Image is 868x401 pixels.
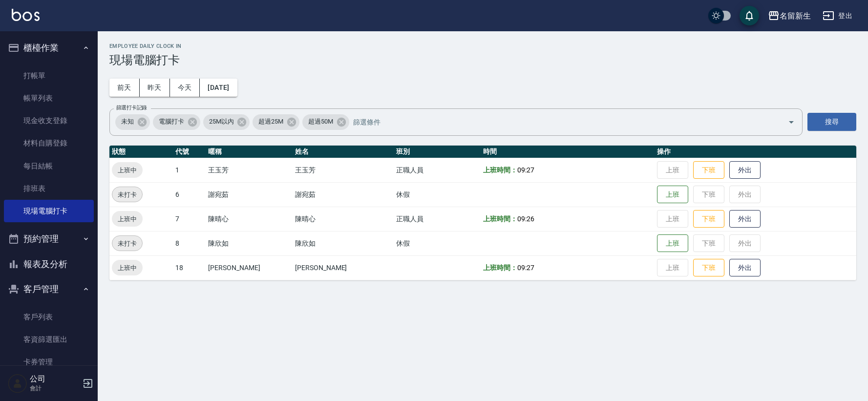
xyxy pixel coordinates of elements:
[116,104,147,111] label: 篩選打卡記錄
[4,306,94,328] a: 客戶列表
[4,328,94,351] a: 客資篩選匯出
[4,252,94,277] button: 報表及分析
[206,255,293,280] td: [PERSON_NAME]
[153,114,200,130] div: 電腦打卡
[655,146,856,158] th: 操作
[483,264,517,272] b: 上班時間：
[517,215,534,223] span: 09:26
[4,351,94,373] a: 卡券管理
[394,158,481,182] td: 正職人員
[783,114,799,130] button: Open
[173,255,206,280] td: 18
[657,234,688,253] button: 上班
[483,166,517,174] b: 上班時間：
[109,43,856,49] h2: Employee Daily Clock In
[206,231,293,255] td: 陳欣如
[206,146,293,158] th: 暱稱
[173,207,206,231] td: 7
[302,117,339,127] span: 超過50M
[200,79,237,97] button: [DATE]
[693,259,724,277] button: 下班
[203,114,250,130] div: 25M以內
[112,263,143,273] span: 上班中
[481,146,655,158] th: 時間
[109,146,173,158] th: 狀態
[203,117,240,127] span: 25M以內
[112,214,143,224] span: 上班中
[764,6,815,26] button: 名留新生
[4,109,94,132] a: 現金收支登錄
[30,384,80,393] p: 會計
[173,146,206,158] th: 代號
[394,182,481,207] td: 休假
[693,210,724,228] button: 下班
[12,9,40,21] img: Logo
[293,255,394,280] td: [PERSON_NAME]
[206,158,293,182] td: 王玉芳
[4,276,94,302] button: 客戶管理
[170,79,200,97] button: 今天
[4,64,94,87] a: 打帳單
[780,10,811,22] div: 名留新生
[293,146,394,158] th: 姓名
[293,231,394,255] td: 陳欣如
[807,113,856,131] button: 搜尋
[351,113,771,130] input: 篩選條件
[517,264,534,272] span: 09:27
[4,226,94,252] button: 預約管理
[153,117,190,127] span: 電腦打卡
[4,87,94,109] a: 帳單列表
[206,182,293,207] td: 謝宛茹
[109,53,856,67] h3: 現場電腦打卡
[293,182,394,207] td: 謝宛茹
[657,186,688,204] button: 上班
[729,259,761,277] button: 外出
[112,165,143,175] span: 上班中
[253,117,289,127] span: 超過25M
[483,215,517,223] b: 上班時間：
[112,238,142,249] span: 未打卡
[293,158,394,182] td: 王玉芳
[115,117,140,127] span: 未知
[4,35,94,61] button: 櫃檯作業
[173,231,206,255] td: 8
[140,79,170,97] button: 昨天
[4,155,94,177] a: 每日結帳
[517,166,534,174] span: 09:27
[173,158,206,182] td: 1
[206,207,293,231] td: 陳晴心
[693,161,724,179] button: 下班
[115,114,150,130] div: 未知
[173,182,206,207] td: 6
[394,146,481,158] th: 班別
[819,7,856,25] button: 登出
[4,177,94,200] a: 排班表
[740,6,759,25] button: save
[109,79,140,97] button: 前天
[4,132,94,154] a: 材料自購登錄
[729,210,761,228] button: 外出
[8,374,27,393] img: Person
[253,114,299,130] div: 超過25M
[30,374,80,384] h5: 公司
[293,207,394,231] td: 陳晴心
[112,190,142,200] span: 未打卡
[302,114,349,130] div: 超過50M
[394,231,481,255] td: 休假
[4,200,94,222] a: 現場電腦打卡
[394,207,481,231] td: 正職人員
[729,161,761,179] button: 外出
